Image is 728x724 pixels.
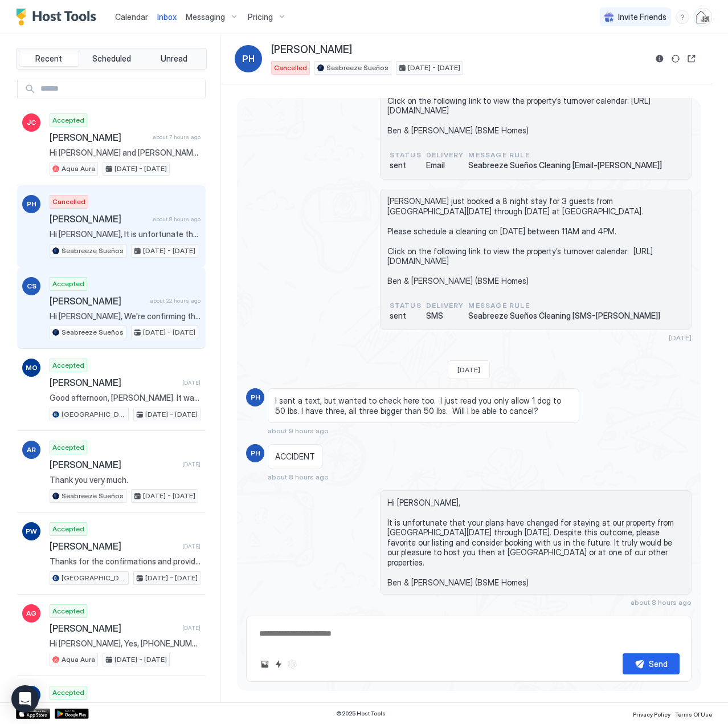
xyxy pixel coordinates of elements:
span: I sent a text, but wanted to check here too. I just read you only allow 1 dog to 50 lbs. I have t... [275,396,572,416]
span: [PERSON_NAME] just booked a 8 night stay for 3 guests from [GEOGRAPHIC_DATA][DATE] through [DATE]... [387,196,684,286]
div: User profile [694,8,712,26]
span: Hi [PERSON_NAME], We're confirming that we did receive your payment earlier [DATE]. Thank you! Be... [50,311,201,322]
div: Host Tools Logo [16,9,101,26]
span: status [390,300,422,311]
span: Good afternoon, [PERSON_NAME]. It was our pleasure hosting you at [GEOGRAPHIC_DATA]! We hope you ... [50,393,201,403]
span: Inbox [157,12,177,22]
span: [DATE] - [DATE] [145,409,198,420]
span: AG [26,608,36,619]
span: PH [251,392,260,402]
span: Accepted [52,688,84,698]
span: Seabreeze Sueños [326,63,388,73]
span: status [390,150,422,160]
button: Quick reply [272,657,285,671]
span: [DATE] - [DATE] [145,573,198,583]
span: [GEOGRAPHIC_DATA] [62,409,126,420]
span: [GEOGRAPHIC_DATA] [62,573,126,583]
span: Hi [PERSON_NAME], It is unfortunate that your plans have changed for staying at our property from... [50,229,201,239]
span: Seabreeze Sueños [62,327,124,337]
span: Hi [PERSON_NAME] and [PERSON_NAME], my sister and I stayed in [GEOGRAPHIC_DATA] this year and abs... [50,148,201,158]
span: Recent [35,54,62,64]
button: Unread [144,51,204,67]
span: Terms Of Use [675,711,712,718]
span: Delivery [426,300,464,311]
span: [DATE] [182,379,201,387]
span: about 7 hours ago [153,133,201,141]
span: SMS [426,311,464,321]
a: Calendar [115,11,148,23]
span: Message Rule [468,150,662,160]
span: ACCIDENT [275,452,315,462]
span: Unread [161,54,187,64]
span: Accepted [52,606,84,616]
span: Seabreeze Sueños Cleaning [Email-[PERSON_NAME]] [468,160,662,170]
span: [PERSON_NAME] [50,540,178,552]
span: [PERSON_NAME] [50,132,148,143]
span: [DATE] [182,624,201,632]
span: [PERSON_NAME] [50,377,178,388]
button: Recent [19,51,79,67]
span: Accepted [52,115,84,125]
span: Accepted [52,279,84,289]
span: Accepted [52,360,84,371]
span: about 8 hours ago [268,473,329,481]
span: MO [26,363,38,373]
span: © 2025 Host Tools [336,710,386,717]
span: Message Rule [468,300,660,311]
span: Scheduled [92,54,131,64]
span: [DATE] - [DATE] [143,246,195,256]
span: [DATE] [182,543,201,550]
span: Invite Friends [618,12,666,22]
span: about 8 hours ago [631,598,692,607]
div: App Store [16,709,50,719]
span: Email [426,160,464,170]
span: Delivery [426,150,464,160]
span: Calendar [115,12,148,22]
span: [DATE] - [DATE] [143,491,195,501]
button: Upload image [258,657,272,671]
span: Pricing [248,12,273,22]
span: Accepted [52,442,84,453]
span: Cancelled [52,197,85,207]
span: Aqua Aura [62,164,95,174]
a: Privacy Policy [633,707,670,719]
button: Send [623,653,680,674]
span: about 22 hours ago [150,297,201,304]
span: Privacy Policy [633,711,670,718]
span: [PERSON_NAME] [50,213,148,225]
span: Seabreeze Sueños [62,491,124,501]
a: Inbox [157,11,177,23]
span: PW [26,526,37,536]
a: Terms Of Use [675,707,712,719]
span: [DATE] - [DATE] [114,654,167,665]
span: [DATE] - [DATE] [143,327,195,337]
button: Reservation information [653,52,666,66]
span: JC [27,117,36,128]
a: Google Play Store [55,709,89,719]
span: Cancelled [274,63,307,73]
span: Aqua Aura [62,654,95,665]
span: Seabreeze Sueños Cleaning [SMS-[PERSON_NAME]] [468,311,660,321]
span: CS [27,281,36,291]
span: Accepted [52,524,84,534]
span: AR [27,445,36,455]
span: [DATE] [669,333,692,342]
span: [DATE] [182,461,201,468]
div: tab-group [16,48,207,70]
span: [PERSON_NAME] [50,459,178,470]
span: about 9 hours ago [268,426,329,435]
span: [PERSON_NAME] [50,623,178,634]
span: [PERSON_NAME] [50,295,145,307]
span: Seabreeze Sueños [62,246,124,256]
input: Input Field [36,79,205,99]
span: sent [390,311,422,321]
div: menu [676,10,689,24]
span: Hi [PERSON_NAME], It is unfortunate that your plans have changed for staying at our property from... [387,498,684,588]
div: Send [649,658,668,670]
span: [PERSON_NAME] [271,43,352,56]
span: [DATE] [457,365,480,374]
span: sent [390,160,422,170]
span: PH [242,52,255,66]
span: Messaging [186,12,225,22]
